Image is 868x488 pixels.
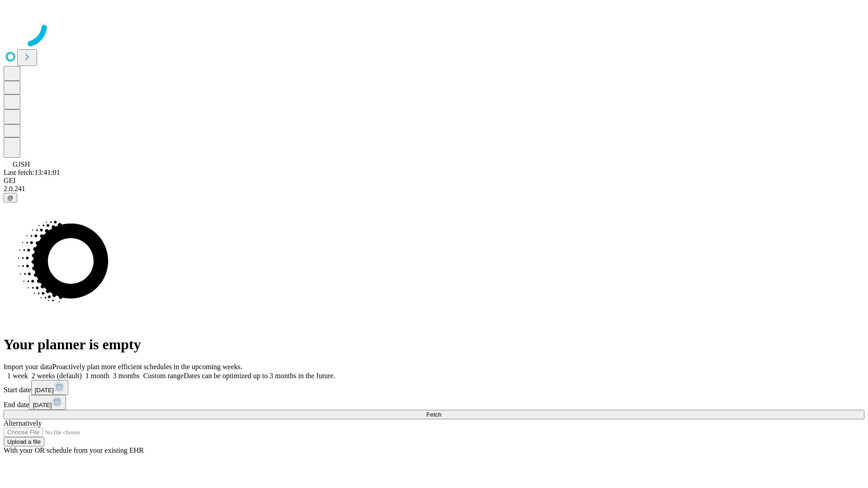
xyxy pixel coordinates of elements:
[184,372,335,380] span: Dates can be optimized up to 3 months in the future.
[35,387,54,394] span: [DATE]
[85,372,109,380] span: 1 month
[29,395,66,410] button: [DATE]
[32,372,82,380] span: 2 weeks (default)
[143,372,184,380] span: Custom range
[4,336,864,353] h1: Your planner is empty
[31,380,68,395] button: [DATE]
[4,193,17,202] button: @
[13,160,30,168] span: GJSH
[4,419,42,427] span: Alternatively
[7,194,14,201] span: @
[426,411,441,418] span: Fetch
[52,363,242,371] span: Proactively plan more efficient schedules in the upcoming weeks.
[4,380,864,395] div: Start date
[4,169,60,176] span: Last fetch: 13:41:01
[33,402,52,408] span: [DATE]
[113,372,140,380] span: 3 months
[4,410,864,419] button: Fetch
[4,437,44,446] button: Upload a file
[7,372,28,380] span: 1 week
[4,446,144,454] span: With your OR schedule from your existing EHR
[4,395,864,410] div: End date
[4,185,864,193] div: 2.0.241
[4,177,864,185] div: GEI
[4,363,52,371] span: Import your data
